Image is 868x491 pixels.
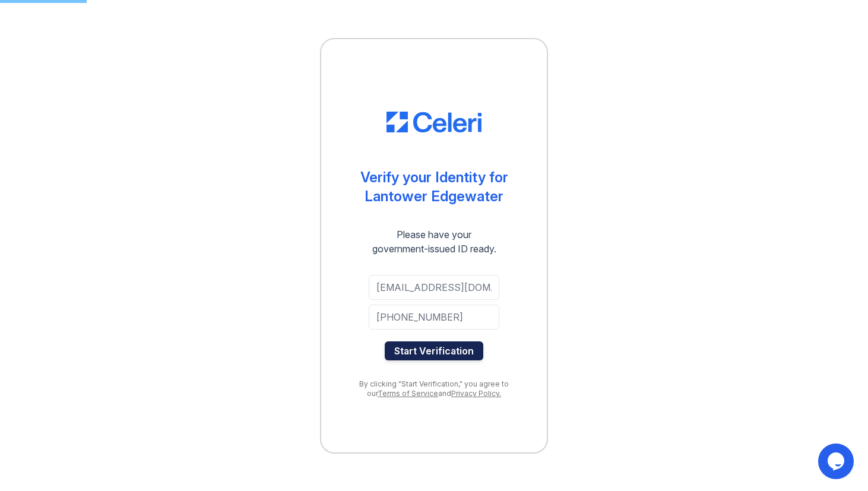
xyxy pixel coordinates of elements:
[369,305,499,330] input: Phone
[378,389,438,398] a: Terms of Service
[345,379,523,398] div: By clicking "Start Verification," you agree to our and
[451,389,501,398] a: Privacy Policy.
[369,275,499,300] input: Email
[387,112,481,133] img: CE_Logo_Blue-a8612792a0a2168367f1c8372b55b34899dd931a85d93a1a3d3e32e68fde9ad4.png
[385,341,483,360] button: Start Verification
[360,168,508,206] div: Verify your Identity for Lantower Edgewater
[351,227,518,256] div: Please have your government-issued ID ready.
[818,444,856,479] iframe: chat widget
